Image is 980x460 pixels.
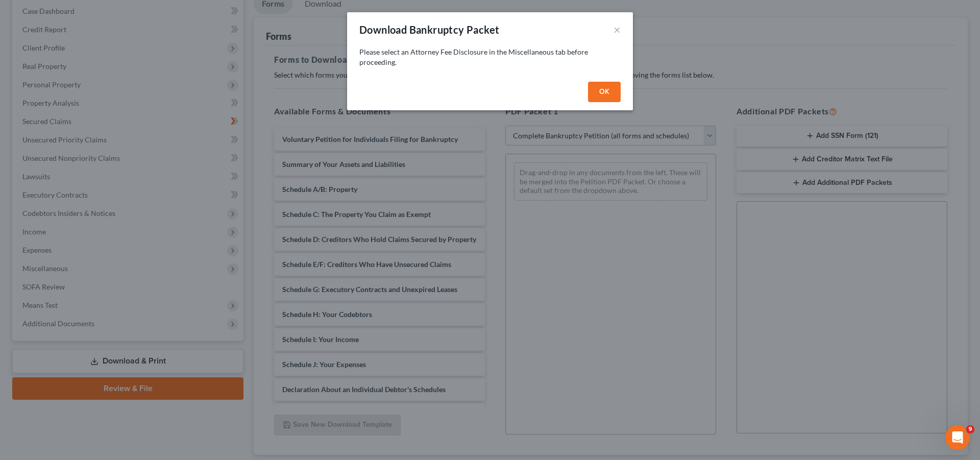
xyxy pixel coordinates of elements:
iframe: Intercom live chat [945,425,970,450]
div: Download Bankruptcy Packet [359,22,499,37]
button: OK [588,82,621,102]
button: × [614,23,621,36]
p: Please select an Attorney Fee Disclosure in the Miscellaneous tab before proceeding. [359,47,621,67]
span: 9 [966,425,974,433]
